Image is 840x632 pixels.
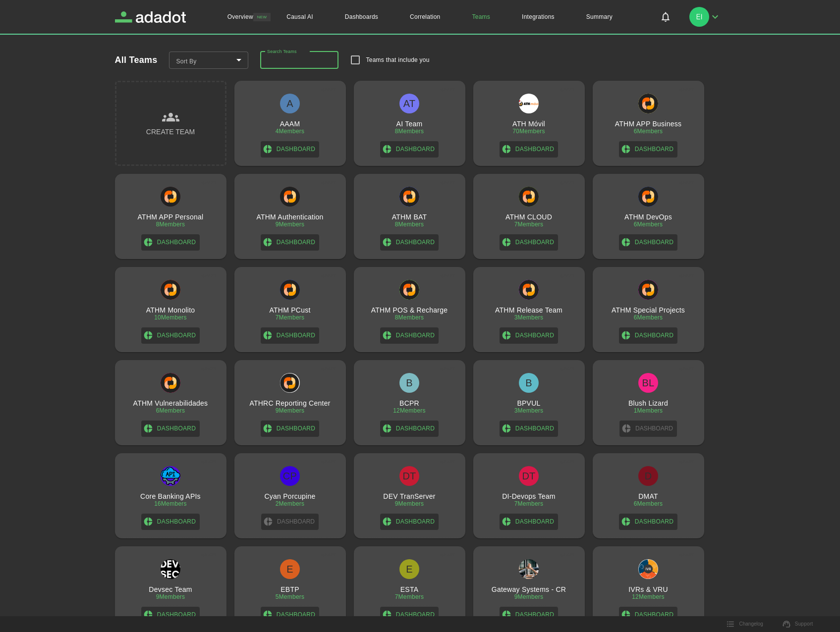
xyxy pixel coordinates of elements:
[149,585,192,593] h3: Devsec Team
[269,306,310,314] h3: ATHM PCust
[115,174,226,259] a: spacerATHM APP PersonalATHM APP Personal8MembersDashboard
[553,179,581,185] span: spacer
[672,179,700,185] span: spacer
[553,272,581,278] span: spacer
[395,500,424,507] div: 9 Members
[276,128,305,135] div: 4 Members
[154,314,187,321] div: 10 Members
[624,213,672,221] h3: ATHM DevOps
[593,360,704,445] a: spacerBLBlush Lizard1MembersDashboard
[500,234,558,251] a: Dashboard
[141,327,200,344] a: Dashboard
[519,280,539,300] img: ATHM Release Team
[261,421,319,437] a: Dashboard
[267,47,297,55] p: Search Teams
[156,221,185,228] div: 8 Members
[276,407,305,414] div: 9 Members
[553,459,581,464] span: spacer
[634,221,663,228] div: 6 Members
[261,327,319,344] a: Dashboard
[514,221,544,228] div: 7 Members
[672,86,700,92] span: spacer
[473,174,585,259] a: spacerATHM CLOUDATHM CLOUD7MembersDashboard
[354,81,465,166] a: spacerATAI Team8MembersDashboard
[685,4,725,30] button: either.santana
[638,559,658,579] img: IVRs & VRU
[399,94,419,113] div: AT
[434,272,461,278] span: spacer
[519,373,539,393] div: B
[593,174,704,259] a: spacerATHM DevOpsATHM DevOps6MembersDashboard
[473,453,585,538] a: spacerDTDI-Devops Team7MembersDashboard
[399,399,419,407] h3: BCPR
[634,500,663,507] div: 6 Members
[195,366,223,371] span: spacer
[514,500,544,507] div: 7 Members
[634,314,663,321] div: 6 Members
[434,366,461,371] span: spacer
[161,373,180,393] img: ATHM Vulnerabilidades
[519,94,539,113] img: ATH Móvil
[383,492,435,500] h3: DEV TranServer
[400,585,419,593] h3: ESTA
[517,399,540,407] h3: BPVUL
[234,453,346,538] a: spacerCPCyan Porcupine2MembersDashboard
[638,280,658,300] img: ATHM Special Projects
[133,399,208,407] h3: ATHM Vulnerabilidades
[234,546,346,632] a: spacerEEBTP5MembersDashboard
[354,360,465,445] a: spacerBBCPR12MembersDashboard
[593,267,704,352] a: spacerATHM Special ProjectsATHM Special Projects6MembersDashboard
[672,552,700,557] span: spacer
[141,234,200,251] a: Dashboard
[280,373,300,393] img: ATHRC Reporting Center
[395,221,424,228] div: 8 Members
[505,213,552,221] h3: ATHM CLOUD
[234,81,346,166] a: spacerAAAAM4MembersDashboard
[380,141,439,158] a: Dashboard
[628,585,668,593] h3: IVRs & VRU
[195,459,223,464] span: spacer
[280,585,299,593] h3: EBTP
[492,585,566,593] h3: Gateway Systems - CR
[500,514,558,530] a: Dashboard
[395,128,424,135] div: 8 Members
[161,466,180,486] img: Core Banking APIs
[380,234,439,251] a: Dashboard
[634,128,663,135] div: 6 Members
[354,267,465,352] a: spacerATHM POS & RechargeATHM POS & Recharge8MembersDashboard
[280,466,300,486] div: CP
[634,407,663,414] div: 1 Members
[276,221,305,228] div: 9 Members
[261,234,319,251] a: Dashboard
[473,267,585,352] a: spacerATHM Release TeamATHM Release Team3MembersDashboard
[276,314,305,321] div: 7 Members
[314,366,342,371] span: spacer
[354,174,465,259] a: spacerATHM BATATHM BAT8MembersDashboard
[392,213,427,221] h3: ATHM BAT
[141,514,200,530] a: Dashboard
[146,306,195,314] h3: ATHM Monolito
[115,546,226,632] a: spacerDevsec TeamDevsec Team9MembersDashboard
[140,492,201,500] h3: Core Banking APIs
[276,500,305,507] div: 2 Members
[721,617,769,632] a: Changelog
[156,407,185,414] div: 6 Members
[264,492,315,500] h3: Cyan Porcupine
[672,459,700,464] span: spacer
[280,120,300,128] h3: AAAM
[256,213,323,221] h3: ATHM Authentication
[500,607,558,623] a: Dashboard
[638,94,658,113] img: ATHM APP Business
[619,607,677,623] a: Dashboard
[619,514,677,530] a: Dashboard
[234,174,346,259] a: spacerATHM AuthenticationATHM Authentication9MembersDashboard
[249,399,330,407] h3: ATHRC Reporting Center
[434,552,461,557] span: spacer
[553,86,581,92] span: spacer
[146,126,195,138] h3: Create Team
[161,187,180,207] img: ATHM APP Personal
[380,327,439,344] a: Dashboard
[672,366,700,371] span: spacer
[514,314,544,321] div: 3 Members
[396,120,423,128] h3: AI Team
